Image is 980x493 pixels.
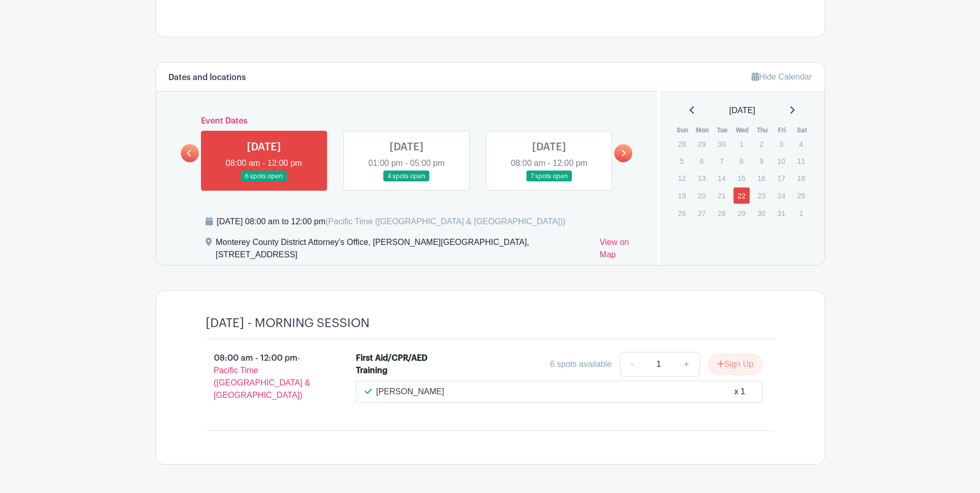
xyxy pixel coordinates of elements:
div: Monterey County District Attorney's Office, [PERSON_NAME][GEOGRAPHIC_DATA], [STREET_ADDRESS] [216,236,592,265]
p: 31 [773,205,790,221]
th: Mon [693,125,713,135]
p: 1 [792,205,810,221]
p: 20 [693,188,710,204]
p: 26 [673,205,690,221]
p: 30 [713,136,730,152]
th: Thu [752,125,772,135]
p: 27 [693,205,710,221]
p: 28 [673,136,690,152]
p: 21 [713,188,730,204]
p: 14 [713,170,730,186]
p: 9 [753,153,770,169]
p: 2 [753,136,770,152]
a: + [674,352,699,377]
p: 5 [673,153,690,169]
h6: Dates and locations [168,73,246,83]
p: 24 [773,188,790,204]
p: 7 [713,153,730,169]
p: 25 [792,188,810,204]
a: Hide Calendar [752,72,812,81]
p: 19 [673,188,690,204]
th: Wed [733,125,753,135]
h6: Event Dates [199,116,615,126]
a: 22 [733,187,750,204]
a: - [620,352,644,377]
div: [DATE] 08:00 am to 12:00 pm [217,215,566,228]
p: 23 [753,188,770,204]
p: 30 [753,205,770,221]
p: 4 [792,136,810,152]
p: 12 [673,170,690,186]
div: 6 spots available [550,358,612,371]
th: Tue [712,125,733,135]
p: 10 [773,153,790,169]
span: (Pacific Time ([GEOGRAPHIC_DATA] & [GEOGRAPHIC_DATA])) [325,217,566,226]
p: 8 [733,153,750,169]
button: Sign Up [708,353,763,375]
p: 6 [693,153,710,169]
p: 13 [693,170,710,186]
p: 18 [792,170,810,186]
p: 08:00 am - 12:00 pm [189,348,340,406]
h4: [DATE] - MORNING SESSION [206,316,369,331]
p: 17 [773,170,790,186]
div: x 1 [734,386,745,398]
div: First Aid/CPR/AED Training [356,352,445,377]
p: 15 [733,170,750,186]
th: Sat [792,125,812,135]
p: 11 [792,153,810,169]
p: 16 [753,170,770,186]
span: [DATE] [729,104,755,117]
p: 29 [733,205,750,221]
p: 3 [773,136,790,152]
p: 28 [713,205,730,221]
p: [PERSON_NAME] [376,386,444,398]
a: View on Map [600,236,645,265]
th: Fri [772,125,792,135]
p: 1 [733,136,750,152]
th: Sun [673,125,693,135]
p: 29 [693,136,710,152]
